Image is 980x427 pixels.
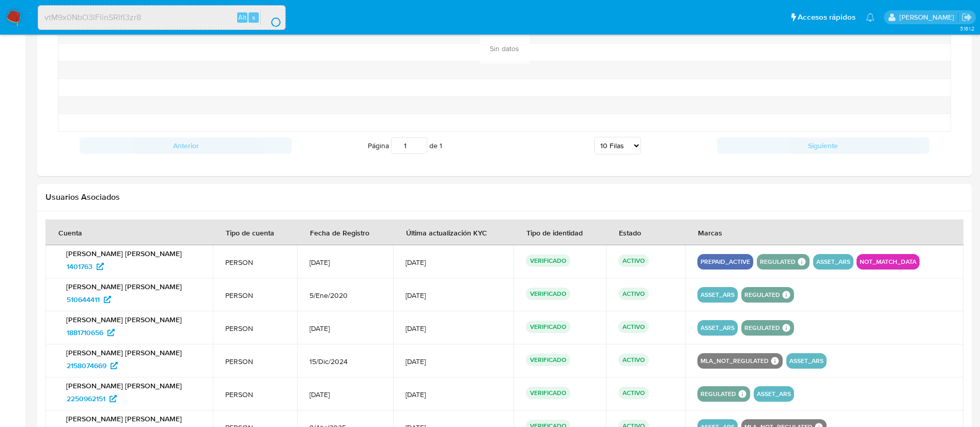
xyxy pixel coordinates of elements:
a: Salir [961,12,972,23]
h2: Usuarios Asociados [45,192,963,202]
a: Notificaciones [866,13,875,22]
span: s [252,12,255,22]
input: Buscar usuario o caso... [38,11,285,24]
span: Accesos rápidos [798,12,855,23]
span: Alt [238,12,246,22]
span: 3.161.2 [960,24,975,33]
button: search-icon [260,10,282,25]
p: micaela.pliatskas@mercadolibre.com [899,12,958,22]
